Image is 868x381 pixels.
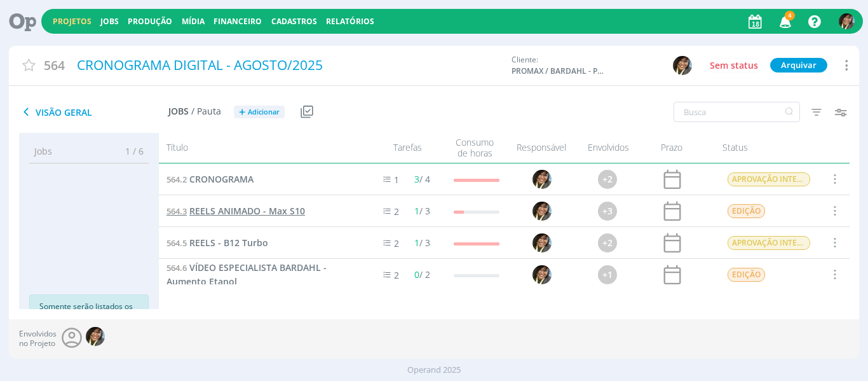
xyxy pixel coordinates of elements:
span: 564.2 [166,174,187,185]
button: 4 [771,10,797,33]
div: Responsável [506,137,576,159]
div: +2 [597,233,616,253]
a: 564.5REELS - B12 Turbo [166,236,268,250]
span: REELS ANIMADO - Max S10 [189,205,305,217]
span: Jobs [168,106,189,117]
span: / 3 [414,237,430,249]
span: / 4 [414,173,430,185]
div: +3 [597,202,616,221]
span: APROVAÇÃO INTERNA [727,172,810,186]
input: Busca [674,102,800,122]
button: Mídia [178,17,208,27]
span: APROVAÇÃO INTERNA [727,236,810,250]
div: Envolvidos [576,137,640,159]
span: / 3 [414,205,430,217]
span: CRONOGRAMA [189,173,254,185]
button: S [838,10,855,32]
span: 2 [394,205,399,218]
span: 1 [414,205,419,217]
img: S [532,170,551,189]
div: +1 [597,265,616,284]
span: EDIÇÃO [727,204,764,218]
a: Financeiro [214,16,262,27]
span: 564 [44,56,65,74]
button: Cadastros [268,17,321,27]
span: 2 [394,237,399,249]
span: Jobs [34,144,52,158]
button: Arquivar [770,58,827,73]
span: Envolvidos no Projeto [19,329,57,348]
a: Produção [128,16,172,27]
img: S [839,13,855,29]
img: S [532,265,551,284]
a: Projetos [53,16,92,27]
a: Mídia [182,16,205,27]
img: S [532,202,551,221]
div: +2 [597,170,616,189]
span: / 2 [414,268,430,281]
span: 1 / 6 [116,144,144,158]
a: 564.3REELS ANIMADO - Max S10 [166,204,305,218]
span: PROMAX / BARDAHL - PROMAX PRODUTOS MÁXIMOS S/A INDÚSTRIA E COMÉRCIO [512,66,607,77]
span: 4 [785,11,795,20]
div: Tarefas [360,137,443,159]
a: Relatórios [326,16,374,27]
span: + [239,106,245,119]
button: S [672,55,693,76]
button: Financeiro [210,17,266,27]
button: Projetos [49,17,95,27]
div: Prazo [640,137,703,159]
img: S [86,327,105,346]
div: Status [703,137,818,159]
div: CRONOGRAMA DIGITAL - AGOSTO/2025 [72,51,505,80]
span: 2 [394,269,399,281]
span: 1 [414,237,419,249]
button: Relatórios [322,17,378,27]
div: Cliente: [512,54,712,77]
img: S [532,233,551,253]
span: 564.5 [166,237,187,249]
span: Visão Geral [19,104,168,120]
button: +Adicionar [234,106,285,119]
p: Somente serão listados os documentos que você possui permissão [39,301,139,335]
span: REELS - B12 Turbo [189,237,268,249]
span: 564.6 [166,262,187,274]
span: VÍDEO ESPECIALISTA BARDAHL - Aumento Etanol [166,261,327,287]
span: 0 [414,268,419,281]
span: 3 [414,173,419,185]
span: Sem status [710,59,758,71]
div: Título [159,137,361,159]
a: 564.6VÍDEO ESPECIALISTA BARDAHL - Aumento Etanol [166,261,353,288]
span: 1 [394,174,399,186]
a: Jobs [100,16,119,27]
button: Jobs [97,17,123,27]
span: EDIÇÃO [727,268,764,282]
span: / Pauta [191,106,221,117]
a: 564.2CRONOGRAMA [166,172,254,186]
span: Adicionar [248,108,280,116]
span: Cadastros [271,16,317,27]
button: Sem status [707,58,761,73]
img: S [673,56,692,75]
button: Produção [124,17,176,27]
span: 564.3 [166,205,187,217]
div: Consumo de horas [443,137,506,159]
